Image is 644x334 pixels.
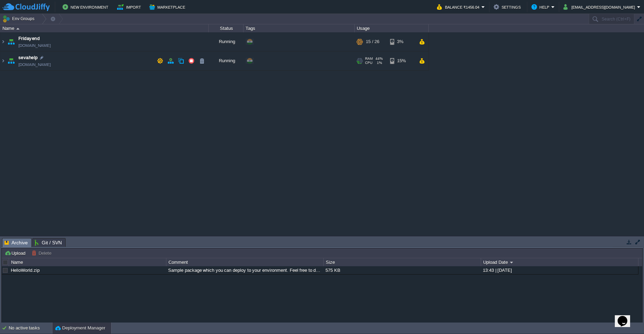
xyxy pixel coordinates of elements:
[55,325,105,332] button: Deployment Manager
[437,3,481,11] button: Balance ₹1456.04
[18,35,40,42] a: Fridayend
[355,24,428,32] div: Usage
[5,250,27,256] button: Upload
[390,51,413,70] div: 15%
[149,3,187,11] button: Marketplace
[365,61,372,65] span: CPU
[0,32,6,51] img: AMDAwAAAACH5BAEAAAAALAAAAAABAAEAAAICRAEAOw==
[324,258,481,266] div: Size
[209,32,243,51] div: Running
[390,32,413,51] div: 3%
[167,258,323,266] div: Comment
[1,24,208,32] div: Name
[2,14,37,24] button: Env Groups
[375,57,383,61] span: 44%
[35,238,62,247] span: Git / SVN
[209,24,243,32] div: Status
[494,3,523,11] button: Settings
[32,250,53,256] button: Delete
[481,266,638,274] div: 13:43 | [DATE]
[166,266,323,274] div: Sample package which you can deploy to your environment. Feel free to delete and upload a package...
[481,258,638,266] div: Upload Date
[9,323,52,334] div: No active tasks
[244,24,354,32] div: Tags
[531,3,551,11] button: Help
[63,3,110,11] button: New Environment
[18,61,51,68] span: [DOMAIN_NAME]
[18,42,51,49] span: [DOMAIN_NAME]
[366,32,379,51] div: 15 / 26
[5,238,28,247] span: Archive
[6,51,16,70] img: AMDAwAAAACH5BAEAAAAALAAAAAABAAEAAAICRAEAOw==
[0,51,6,70] img: AMDAwAAAACH5BAEAAAAALAAAAAABAAEAAAICRAEAOw==
[9,258,166,266] div: Name
[16,28,19,30] img: AMDAwAAAACH5BAEAAAAALAAAAAABAAEAAAICRAEAOw==
[117,3,143,11] button: Import
[11,268,40,273] a: HelloWorld.zip
[18,54,38,61] a: sevahelp
[324,266,480,274] div: 575 KB
[365,57,373,61] span: RAM
[563,3,637,11] button: [EMAIL_ADDRESS][DOMAIN_NAME]
[209,51,243,70] div: Running
[615,306,637,327] iframe: chat widget
[2,3,50,11] img: CloudJiffy
[6,32,16,51] img: AMDAwAAAACH5BAEAAAAALAAAAAABAAEAAAICRAEAOw==
[375,61,382,65] span: 1%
